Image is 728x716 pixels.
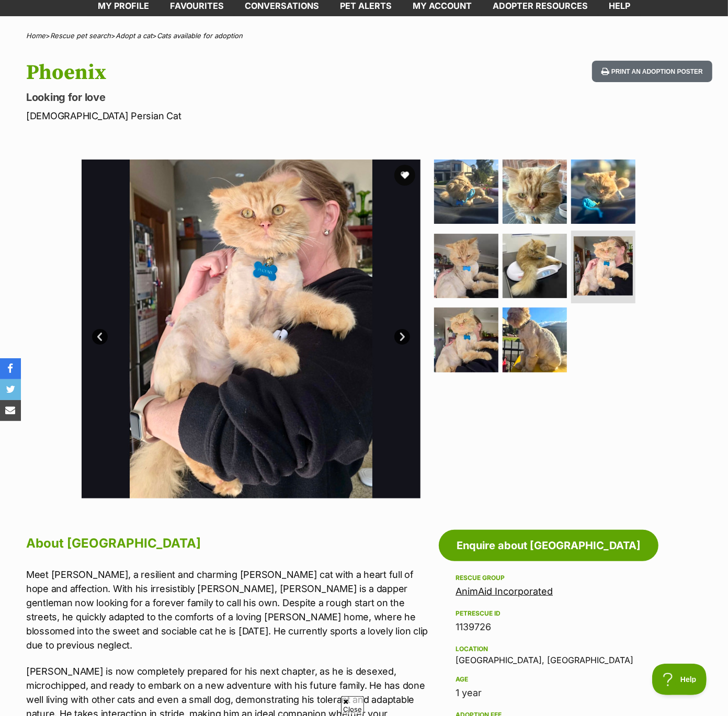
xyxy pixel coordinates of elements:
[456,586,553,597] a: AnimAid Incorporated
[26,31,45,40] a: Home
[26,532,434,555] h2: About [GEOGRAPHIC_DATA]
[503,234,567,298] img: Photo of Phoenix
[26,61,444,85] h1: Phoenix
[434,160,498,224] img: Photo of Phoenix
[456,574,642,582] div: Rescue group
[434,308,498,372] img: Photo of Phoenix
[394,329,410,345] a: Next
[456,620,642,634] div: 1139726
[456,686,642,700] div: 1 year
[571,160,635,224] img: Photo of Phoenix
[157,31,243,40] a: Cats available for adoption
[26,567,434,652] p: Meet [PERSON_NAME], a resilient and charming [PERSON_NAME] cat with a heart full of hope and affe...
[503,160,567,224] img: Photo of Phoenix
[82,160,420,498] img: Photo of Phoenix
[26,90,444,105] p: Looking for love
[456,675,642,684] div: Age
[92,329,108,345] a: Prev
[26,109,444,123] p: [DEMOGRAPHIC_DATA] Persian Cat
[434,234,498,298] img: Photo of Phoenix
[439,530,658,561] a: Enquire about [GEOGRAPHIC_DATA]
[341,696,364,714] span: Close
[116,31,152,40] a: Adopt a cat
[456,609,642,618] div: PetRescue ID
[592,61,712,82] button: Print an adoption poster
[50,31,111,40] a: Rescue pet search
[574,236,633,296] img: Photo of Phoenix
[503,308,567,372] img: Photo of Phoenix
[456,643,642,665] div: [GEOGRAPHIC_DATA], [GEOGRAPHIC_DATA]
[456,645,642,653] div: Location
[394,165,415,186] button: favourite
[652,664,707,695] iframe: Help Scout Beacon - Open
